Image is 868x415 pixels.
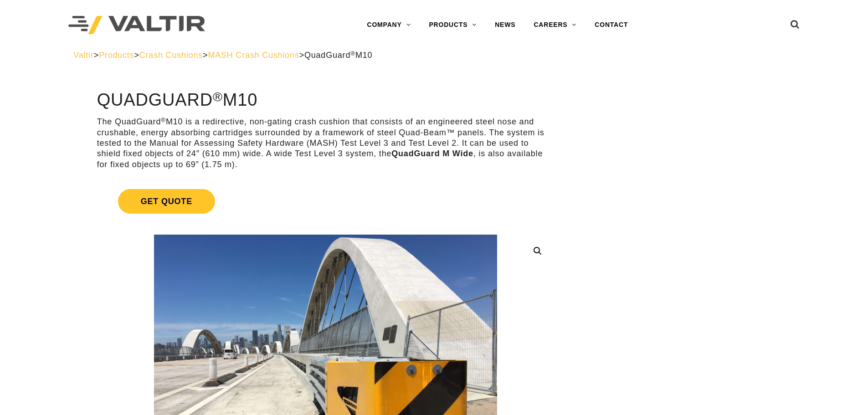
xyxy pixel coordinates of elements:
[97,117,554,170] p: The QuadGuard M10 is a redirective, non-gating crash cushion that consists of an engineered steel...
[118,189,215,214] span: Get Quote
[213,89,223,104] sup: ®
[304,51,372,60] span: QuadGuard M10
[73,50,795,61] div: > > > >
[420,16,486,34] a: PRODUCTS
[97,178,554,225] a: Get Quote
[68,16,205,35] img: Valtir
[139,51,203,60] a: Crash Cushions
[486,16,524,34] a: NEWS
[208,51,299,60] a: MASH Crash Cushions
[73,51,93,60] a: Valtir
[391,149,473,158] strong: QuadGuard M Wide
[524,16,586,34] a: CAREERS
[161,117,166,123] sup: ®
[350,50,355,57] sup: ®
[99,51,134,60] a: Products
[358,16,420,34] a: COMPANY
[97,91,554,110] h1: QuadGuard M10
[586,16,637,34] a: CONTACT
